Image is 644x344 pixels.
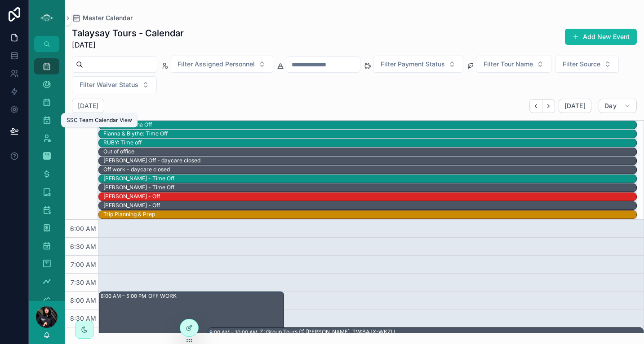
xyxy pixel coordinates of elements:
[103,130,168,138] div: Fianna & Blythe: Time Off
[103,201,160,209] div: Candace - Off
[103,210,155,218] div: Trip Planning & Prep
[103,175,174,182] div: [PERSON_NAME] - Time Off
[101,292,148,300] div: 8:00 AM – 5:00 PM
[68,261,98,268] span: 7:00 AM
[604,102,617,110] span: Day
[103,202,160,209] div: [PERSON_NAME] - Off
[40,11,54,25] img: App logo
[72,27,184,39] h1: Talaysay Tours - Calendar
[103,157,200,164] div: [PERSON_NAME] Off - daycare closed
[29,52,65,301] div: scrollable content
[83,13,133,22] span: Master Calendar
[260,328,395,335] div: Z: Group Tours (1) [PERSON_NAME], TW:BAJX-WKZU
[72,39,184,50] span: [DATE]
[484,60,533,69] span: Filter Tour Name
[564,102,586,110] span: [DATE]
[103,184,174,191] div: [PERSON_NAME] - Time Off
[476,56,551,73] button: Select Button
[178,60,255,69] span: Filter Assigned Personnel
[103,192,160,200] div: Candace - Off
[103,183,174,192] div: Richard - Time Off
[529,99,542,113] button: Back
[381,60,445,69] span: Filter Payment Status
[565,29,637,45] button: Add New Event
[563,60,600,69] span: Filter Source
[68,332,98,340] span: 9:00 AM
[170,56,273,73] button: Select Button
[103,130,168,137] div: Fianna & Blythe: Time Off
[67,117,132,124] div: SSC Team Calendar View
[78,101,98,110] h2: [DATE]
[542,99,555,113] button: Next
[68,243,98,250] span: 6:30 AM
[103,139,142,146] div: RUBY: Time off
[599,99,637,113] button: Day
[559,99,591,113] button: [DATE]
[68,296,98,304] span: 8:00 AM
[68,225,98,232] span: 6:00 AM
[103,211,155,218] div: Trip Planning & Prep
[72,13,133,22] a: Master Calendar
[103,139,142,147] div: RUBY: Time off
[103,193,160,200] div: [PERSON_NAME] - Off
[68,279,98,286] span: 7:30 AM
[80,80,138,89] span: Filter Waiver Status
[555,56,619,73] button: Select Button
[373,56,463,73] button: Select Button
[209,328,260,337] div: 9:00 AM – 10:00 AM
[68,314,98,322] span: 8:30 AM
[103,157,200,165] div: Becky Off - daycare closed
[103,166,170,173] div: Off work - daycare closed
[72,76,157,93] button: Select Button
[103,148,134,155] div: Out of office
[148,292,177,300] div: OFF WORK
[103,174,174,183] div: Richard - Time Off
